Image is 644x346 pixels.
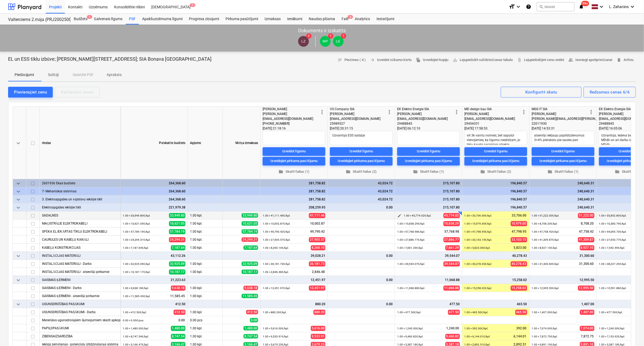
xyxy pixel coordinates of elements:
small: 1.00 × 10,979.00€ / kpl. [464,222,492,225]
div: Izveidot līgumu [350,148,373,154]
a: Progresa ziņojumi [186,14,222,24]
span: 47,758.42 [579,229,594,234]
div: Redzamas cenas 6/6 [590,89,630,96]
span: folder [279,169,283,174]
small: 1.00 × 57,784.19€ / kpl. [123,230,150,233]
span: 2 [190,3,195,7]
span: 41,309.87 [578,237,594,242]
div: [DATE] 06:12:10 [397,126,460,131]
div: Izveidot līgumu [484,148,508,154]
span: 1 [341,33,346,39]
div: 1.00 kpl. [188,244,223,252]
i: format_size [509,3,515,10]
span: MP [323,39,328,43]
span: save_alt [453,57,458,62]
span: keyboard_arrow_down [15,253,22,259]
span: keyboard_arrow_down [15,196,22,203]
div: INSTALĀCIJAS MATERIĀLI [42,252,118,259]
button: Izveidojiet pirkuma pasūtījumu [397,157,460,165]
button: Izveidot līgumu [263,147,325,156]
div: Iestatījumi [373,14,397,24]
span: 47,798.95 [511,229,527,234]
span: search [539,5,544,9]
a: Analytics [351,14,373,24]
span: 57,784.19 [242,229,258,234]
span: more_vert [521,109,527,115]
span: 8,927.10 [580,245,594,250]
span: 57,768.98 [444,229,460,234]
span: 7,187.64 [244,246,258,250]
span: Skatīt failus (1) [534,168,592,175]
div: Valterciems 2.māja (PRJ2002500) - 2601936 [8,17,64,23]
div: Apakšuzņēmuma līgumi [139,14,186,24]
div: 264,368.60 [123,195,185,203]
div: 1.00 kpl. [188,308,223,316]
small: 1.00 × 33,852.80€ / kpl. [599,214,627,217]
div: Izveidot līgumu [619,148,642,154]
div: 22011930 [532,121,588,126]
span: 99+ [581,1,589,6]
div: Naudas plūsma [306,14,339,24]
span: keyboard_arrow_down [15,277,22,283]
button: Skatīt failus (2) [464,167,527,176]
button: Izveidot nākamo kārtu [368,56,414,64]
button: Piezīmes ( 4 ) [335,56,368,64]
span: 33,949.80 [242,213,258,218]
span: Skatīt failus (1) [265,168,323,175]
span: Skatīt failus (1) [399,168,458,175]
div: 1.00 kpl. [188,211,223,219]
div: Izveidojiet pirkuma pasūtījumu [270,158,318,164]
small: 1.00 × 8,927.10€ / kpl. [532,246,558,249]
small: 1.00 × 27,886.77€ / kpl. [397,238,425,241]
div: [DATE] 20:31:15 [330,126,393,131]
span: Izveidot nākamo kārtu [370,57,411,63]
div: 2601936 Ēkas budžets [42,179,118,187]
small: 1.00 × 45,774.02€ / kpl. [404,214,431,217]
span: 45,774.02 [444,213,460,218]
small: 1.00 × 49,790.42€ / kpl. [263,230,290,233]
a: Galvenais līgums [91,14,126,24]
p: Apraksts [107,72,122,78]
span: 49,790.42 [309,229,325,234]
div: 43,024.72 [330,195,393,203]
span: folder [548,169,552,174]
div: 25989527 [330,121,386,126]
div: 281,758.82 [263,195,325,203]
span: folder [480,169,485,174]
div: Pārskatīts budžets [121,107,188,179]
div: 39,544.07 [397,252,460,260]
small: 1.00 × 57,768.98€ / kpl. [397,230,425,233]
a: PSF [126,14,139,24]
div: Pievienojiet cenu [14,89,47,96]
div: 240,640.31 [532,187,594,195]
div: 196,840.57 [464,203,527,211]
div: SPĒKA EL.IEKĀRTAS TĪKLU ELEKTROKABEĻI [42,228,118,235]
div: Izveidojiet pirkuma pasūtījumu [338,158,385,164]
button: Redzamas cenas 6/6 [584,87,636,98]
div: 215,107.80 [397,203,460,211]
div: 215,107.80 [397,179,460,187]
small: 1.00 × 33,949.80€ / kpl. [123,214,150,217]
small: 1.00 × 54,065.73€ / kpl. [599,230,627,233]
span: 10,002.87 [309,221,325,226]
p: EL un ESS tīklu izbūve; [PERSON_NAME][STREET_ADDRESS]; SIA Bonava [GEOGRAPHIC_DATA] [8,56,212,62]
span: notes [337,57,342,62]
span: 6 [348,15,353,19]
div: 240,640.31 [532,195,594,203]
i: keyboard_arrow_down [599,3,605,10]
span: keyboard_arrow_down [15,204,22,211]
div: MGS IT SIA [532,107,588,111]
div: Izveidot līgumu [282,148,306,154]
div: rindas [40,107,121,179]
span: 1 [87,15,92,19]
div: [PERSON_NAME] [532,111,588,116]
small: 1.00 × 7,542.49€ / kpl. [599,246,625,249]
i: Zināšanu pamats [526,3,532,10]
div: 221,979.38 [123,203,185,211]
span: keyboard_arrow_down [15,140,22,146]
span: more_vert [386,109,393,115]
a: Budžets1 [71,14,91,24]
small: 1.00 × 27,905.57€ / kpl. [263,238,290,241]
div: 215,107.80 [397,195,460,203]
